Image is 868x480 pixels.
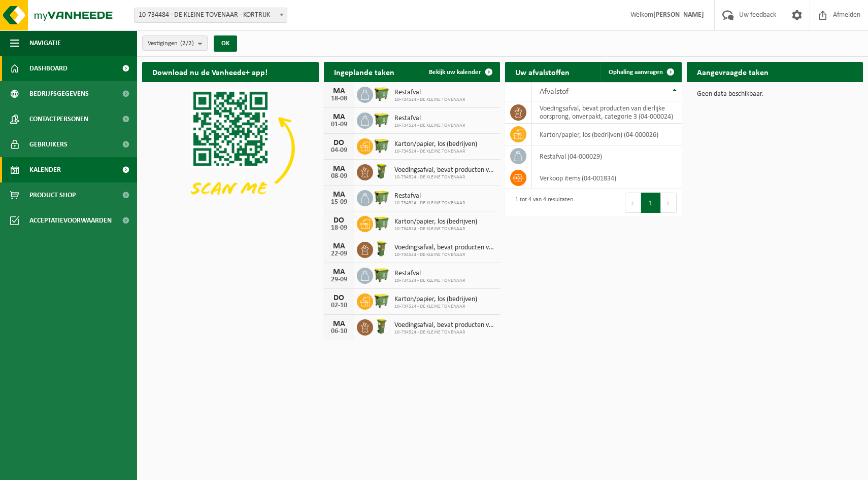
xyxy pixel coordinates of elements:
span: Karton/papier, los (bedrijven) [394,140,477,149]
td: karton/papier, los (bedrijven) (04-000026) [532,124,682,145]
span: Restafval [394,89,465,97]
button: 1 [641,193,661,213]
h2: Ingeplande taken [324,62,405,82]
div: MA [329,320,349,328]
img: Download de VHEPlus App [142,82,319,214]
div: MA [329,87,349,95]
span: Navigatie [29,30,61,56]
span: Karton/papier, los (bedrijven) [394,218,477,226]
strong: [PERSON_NAME] [653,11,704,19]
span: Gebruikers [29,132,68,157]
span: Bedrijfsgegevens [29,81,89,106]
button: Next [661,193,677,213]
div: 01-09 [329,121,349,128]
div: 06-10 [329,328,349,335]
img: WB-0060-HPE-GN-50 [373,240,390,257]
span: Karton/papier, los (bedrijven) [394,296,477,304]
img: WB-1100-HPE-GN-51 [373,137,390,154]
div: 18-08 [329,95,349,102]
img: WB-1100-HPE-GN-51 [373,189,390,206]
div: 1 tot 4 van 4 resultaten [510,192,573,214]
span: Voedingsafval, bevat producten van dierlijke oorsprong, onverpakt, categorie 3 [394,244,495,252]
img: WB-0060-HPE-GN-50 [373,163,390,180]
div: MA [329,268,349,276]
span: Kalender [29,157,61,182]
p: Geen data beschikbaar. [697,91,853,98]
img: WB-0060-HPE-GN-50 [373,318,390,335]
a: Bekijk uw kalender [421,62,499,82]
div: DO [329,216,349,225]
div: DO [329,139,349,147]
h2: Uw afvalstoffen [505,62,580,82]
span: Product Shop [29,182,76,208]
button: Vestigingen(2/2) [142,35,208,51]
span: 10-734524 - DE KLEINE TOVENAAR [394,200,465,206]
img: WB-1100-HPE-GN-51 [373,85,390,102]
span: 10-734524 - DE KLEINE TOVENAAR [394,97,465,103]
div: 15-09 [329,199,349,206]
button: OK [214,35,237,52]
img: WB-1100-HPE-GN-51 [373,292,390,309]
span: Bekijk uw kalender [429,69,481,76]
span: Contactpersonen [29,106,88,132]
span: Afvalstof [540,88,569,96]
h2: Aangevraagde taken [687,62,779,82]
img: WB-1100-HPE-GN-51 [373,214,390,232]
div: 04-09 [329,147,349,154]
div: 02-10 [329,302,349,309]
div: MA [329,113,349,121]
span: 10-734524 - DE KLEINE TOVENAAR [394,149,477,155]
span: Ophaling aanvragen [609,69,663,76]
td: verkoop items (04-001834) [532,167,682,189]
span: Acceptatievoorwaarden [29,208,112,233]
button: Previous [625,193,641,213]
a: Ophaling aanvragen [600,62,681,82]
div: MA [329,165,349,173]
td: voedingsafval, bevat producten van dierlijke oorsprong, onverpakt, categorie 3 (04-000024) [532,101,682,124]
span: Dashboard [29,56,68,81]
span: 10-734524 - DE KLEINE TOVENAAR [394,174,495,180]
span: 10-734484 - DE KLEINE TOVENAAR - KORTRIJK [134,8,287,23]
div: 18-09 [329,225,349,232]
span: 10-734524 - DE KLEINE TOVENAAR [394,278,465,284]
span: Restafval [394,270,465,278]
div: 22-09 [329,250,349,257]
div: 29-09 [329,276,349,283]
div: MA [329,242,349,250]
count: (2/2) [180,40,194,47]
span: Restafval [394,115,465,123]
div: DO [329,294,349,302]
td: restafval (04-000029) [532,145,682,167]
div: MA [329,191,349,199]
span: Vestigingen [148,36,194,51]
span: Restafval [394,192,465,200]
span: 10-734524 - DE KLEINE TOVENAAR [394,123,465,129]
span: Voedingsafval, bevat producten van dierlijke oorsprong, onverpakt, categorie 3 [394,166,495,174]
span: 10-734484 - DE KLEINE TOVENAAR - KORTRIJK [135,8,287,22]
span: Voedingsafval, bevat producten van dierlijke oorsprong, onverpakt, categorie 3 [394,321,495,329]
span: 10-734524 - DE KLEINE TOVENAAR [394,304,477,310]
img: WB-1100-HPE-GN-51 [373,111,390,128]
span: 10-734524 - DE KLEINE TOVENAAR [394,329,495,336]
h2: Download nu de Vanheede+ app! [142,62,278,82]
div: 08-09 [329,173,349,180]
span: 10-734524 - DE KLEINE TOVENAAR [394,226,477,232]
span: 10-734524 - DE KLEINE TOVENAAR [394,252,495,258]
img: WB-1100-HPE-GN-51 [373,266,390,283]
